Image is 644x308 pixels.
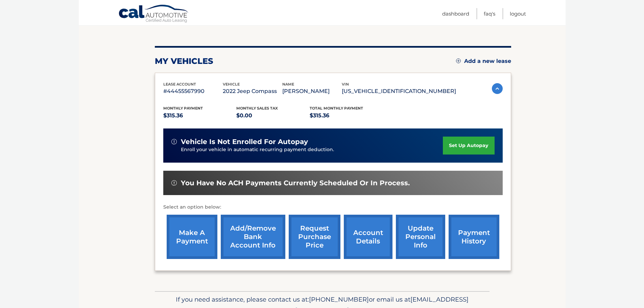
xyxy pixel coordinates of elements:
[492,83,503,94] img: accordion-active.svg
[344,215,392,259] a: account details
[282,82,294,87] span: name
[163,87,223,96] p: #44455567990
[449,215,499,259] a: payment history
[171,139,177,144] img: alert-white.svg
[396,215,445,259] a: update personal info
[310,106,363,111] span: Total Monthly Payment
[181,146,443,153] p: Enroll your vehicle in automatic recurring payment deduction.
[310,111,383,120] p: $315.36
[442,8,469,19] a: Dashboard
[181,179,410,187] span: You have no ACH payments currently scheduled or in process.
[510,8,526,19] a: Logout
[171,180,177,186] img: alert-white.svg
[221,215,285,259] a: Add/Remove bank account info
[456,58,511,65] a: Add a new lease
[163,203,503,211] p: Select an option below:
[456,58,461,63] img: add.svg
[309,295,369,303] span: [PHONE_NUMBER]
[223,82,240,87] span: vehicle
[118,4,189,24] a: Cal Automotive
[167,215,217,259] a: make a payment
[289,215,340,259] a: request purchase price
[181,138,308,146] span: vehicle is not enrolled for autopay
[236,106,278,111] span: Monthly sales Tax
[443,137,494,155] a: set up autopay
[163,82,196,87] span: lease account
[342,87,456,96] p: [US_VEHICLE_IDENTIFICATION_NUMBER]
[484,8,495,19] a: FAQ's
[155,56,213,66] h2: my vehicles
[282,87,342,96] p: [PERSON_NAME]
[223,87,282,96] p: 2022 Jeep Compass
[163,111,237,120] p: $315.36
[342,82,349,87] span: vin
[236,111,310,120] p: $0.00
[163,106,203,111] span: Monthly Payment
